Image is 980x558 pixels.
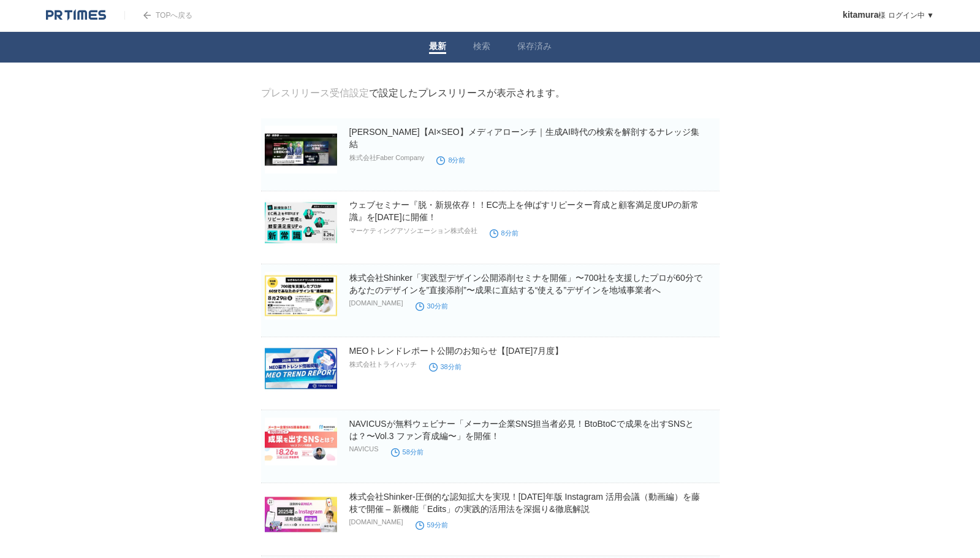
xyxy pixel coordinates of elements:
p: マーケティングアソシエーション株式会社 [349,226,477,235]
a: プレスリリース受信設定 [261,88,369,98]
img: MEOトレンドレポート公開のお知らせ【2025年7月度】 [265,345,337,392]
a: ウェブセミナー『脱・新規依存！！EC売上を伸ばすリピーター育成と顧客満足度UPの新常識』を[DATE]に開催！ [349,200,699,222]
a: NAVICUSが無料ウェビナー「メーカー企業SNS担当者必見！BtoBtoCで成果を出すSNSとは？〜Vol.3 ファン育成編〜」を開催！ [349,419,694,441]
img: logo.png [46,9,106,21]
time: 30分前 [416,302,448,310]
p: NAVICUS [349,445,379,453]
a: 株式会社Shinker-圧倒的な認知拡大を実現！[DATE]年版 Instagram 活用会議（動画編）を藤枝で開催 – 新機能「Edits」の実践的活用法を深掘り&徹底解説 [349,492,700,514]
img: arrow.png [143,12,151,19]
a: 検索 [473,41,490,54]
a: 株式会社Shinker「実践型デザイン公開添削セミナを開催」〜700社を支援したプロが60分であなたのデザインを”直接添削”〜成果に直結する“使える”デザインを地域事業者へ [349,273,702,295]
time: 58分前 [391,448,424,456]
img: 株式会社Shinker-圧倒的な認知拡大を実現！2025年版 Instagram 活用会議（動画編）を藤枝で開催 – 新機能「Edits」の実践的活用法を深掘り&徹底解説 [265,491,337,538]
img: ウェブセミナー『脱・新規依存！！EC売上を伸ばすリピーター育成と顧客満足度UPの新常識』を2025年8月29日に開催！ [265,199,337,247]
p: 株式会社トライハッチ [349,360,417,369]
time: 8分前 [436,156,465,164]
p: [DOMAIN_NAME] [349,299,403,307]
img: NAVICUSが無料ウェビナー「メーカー企業SNS担当者必見！BtoBtoCで成果を出すSNSとは？〜Vol.3 ファン育成編〜」を開催！ [265,418,337,465]
time: 38分前 [429,363,462,370]
time: 59分前 [416,521,448,529]
span: kitamura [843,10,878,20]
time: 8分前 [490,229,518,237]
a: TOPへ戻る [124,11,192,20]
a: 保存済み [517,41,552,54]
a: [PERSON_NAME]【AI×SEO】メディアローンチ｜生成AI時代の検索を解剖するナレッジ集結 [349,127,699,149]
div: で設定したプレスリリースが表示されます。 [261,87,565,100]
p: [DOMAIN_NAME] [349,518,403,526]
a: 最新 [429,41,446,54]
img: 株式会社Shinker「実践型デザイン公開添削セミナを開催」〜700社を支援したプロが60分であなたのデザインを”直接添削”〜成果に直結する“使える”デザインを地域事業者へ [265,272,337,319]
p: 株式会社Faber Company [349,153,425,162]
img: 日本初【AI×SEO】メディアローンチ｜生成AI時代の検索を解剖するナレッジ集結 [265,126,337,174]
a: MEOトレンドレポート公開のお知らせ【[DATE]7月度】 [349,346,564,356]
a: kitamura様 ログイン中 ▼ [843,11,934,20]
